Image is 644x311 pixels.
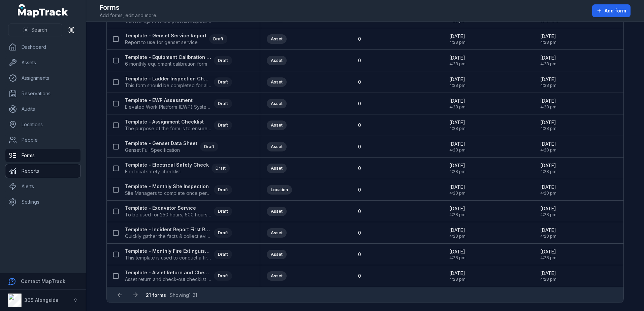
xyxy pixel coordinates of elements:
div: Draft [214,77,232,87]
div: Draft [214,228,232,238]
span: Elevated Work Platform (EWP) System Assessment [125,104,211,110]
a: Alerts [5,180,80,193]
span: 4:28 pm [540,40,556,45]
strong: Template - Incident Report First Response [125,226,211,233]
strong: Template - Genset Service Report [125,32,206,39]
a: People [5,133,80,147]
time: 26/08/2025, 4:28:25 pm [540,98,556,110]
span: Search [31,27,47,33]
span: 4:28 pm [449,147,465,153]
div: Asset [267,77,287,87]
div: Draft [214,56,232,65]
span: Add form [605,7,626,14]
div: Draft [200,142,218,151]
span: [DATE] [449,248,465,255]
span: 0 [358,273,361,279]
span: [DATE] [540,98,556,104]
time: 26/08/2025, 4:28:25 pm [540,205,556,217]
span: [DATE] [540,270,556,277]
time: 26/08/2025, 4:28:25 pm [540,141,556,153]
span: [DATE] [540,227,556,234]
span: 0 [358,36,361,42]
a: Assignments [5,71,80,85]
span: [DATE] [449,184,465,191]
span: This template is used to conduct a fire extinguisher inspection every 30 days to determine if the... [125,254,211,261]
div: Asset [267,34,287,44]
span: [DATE] [449,270,465,277]
span: 4:28 pm [540,126,556,131]
span: 4:28 pm [540,191,556,196]
span: 4:28 pm [540,83,556,88]
span: The purpose of the form is to ensure the employee is licenced and capable in operation the asset. [125,125,211,132]
div: Asset [267,120,287,130]
strong: Template - Electrical Safety Check [125,162,209,168]
time: 26/08/2025, 4:28:25 pm [449,248,465,261]
a: Template - Excavator ServiceTo be used for 250 hours, 500 hours and 750 hours service only. (1,00... [125,205,232,218]
span: [DATE] [449,141,465,147]
span: [DATE] [540,33,556,40]
span: 4:28 pm [540,212,556,217]
span: Add forms, edit and more. [100,12,157,19]
time: 26/08/2025, 4:28:25 pm [540,119,556,131]
span: [DATE] [540,119,556,126]
div: Draft [209,34,227,44]
span: [DATE] [449,205,465,212]
div: Asset [267,271,287,281]
div: Asset [267,228,287,238]
span: [DATE] [540,184,556,191]
a: Template - Ladder Inspection ChecklistThis form should be completed for all ladders.Draft [125,75,232,89]
div: Asset [267,250,287,259]
a: Locations [5,118,80,131]
span: 0 [358,79,361,85]
span: [DATE] [540,248,556,255]
span: [DATE] [449,162,465,169]
time: 26/08/2025, 4:28:25 pm [540,55,556,67]
div: Location [267,185,292,195]
div: Draft [214,271,232,281]
a: Dashboard [5,40,80,54]
strong: Template - EWP Assessment [125,97,211,104]
span: 4:28 pm [449,126,465,131]
time: 26/08/2025, 4:28:25 pm [449,141,465,153]
time: 26/08/2025, 4:28:25 pm [449,205,465,217]
div: Draft [214,120,232,130]
a: Template - EWP AssessmentElevated Work Platform (EWP) System AssessmentDraft [125,97,232,110]
span: 6 monthly equipment calibration form [125,61,211,67]
span: 4:28 pm [449,234,465,239]
span: [DATE] [449,119,465,126]
span: Genset Full Specification [125,147,197,153]
span: [DATE] [540,162,556,169]
span: 4:28 pm [449,169,465,174]
strong: Contact MapTrack [21,278,65,284]
a: Template - Monthly Fire Extinguisher InspectionThis template is used to conduct a fire extinguish... [125,248,232,261]
span: 4:28 pm [540,234,556,239]
span: 4:28 pm [540,277,556,282]
time: 26/08/2025, 4:28:25 pm [449,270,465,282]
span: To be used for 250 hours, 500 hours and 750 hours service only. (1,000 hours to be completed by d... [125,211,211,218]
span: 4:28 pm [449,255,465,261]
div: Asset [267,56,287,65]
span: [DATE] [449,98,465,104]
span: Electrical safety checklist [125,168,209,175]
div: Draft [214,99,232,108]
span: [DATE] [540,76,556,83]
time: 26/08/2025, 4:28:25 pm [540,248,556,261]
span: 0 [358,230,361,236]
button: Add form [592,4,631,17]
time: 26/08/2025, 4:28:25 pm [449,162,465,174]
span: 0 [358,165,361,172]
time: 26/08/2025, 4:28:25 pm [540,270,556,282]
span: 4:28 pm [449,40,465,45]
time: 26/08/2025, 4:28:25 pm [449,55,465,67]
a: Reservations [5,87,80,100]
a: Forms [5,149,80,162]
time: 26/08/2025, 4:28:25 pm [540,33,556,45]
span: 0 [358,208,361,215]
span: [DATE] [540,205,556,212]
div: Draft [214,207,232,216]
strong: Template - Equipment Calibration Form [125,54,211,61]
span: · Showing 1 - 21 [146,292,197,298]
strong: Template - Excavator Service [125,205,211,211]
div: Asset [267,164,287,173]
a: Template - Electrical Safety CheckElectrical safety checklistDraft [125,162,230,175]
